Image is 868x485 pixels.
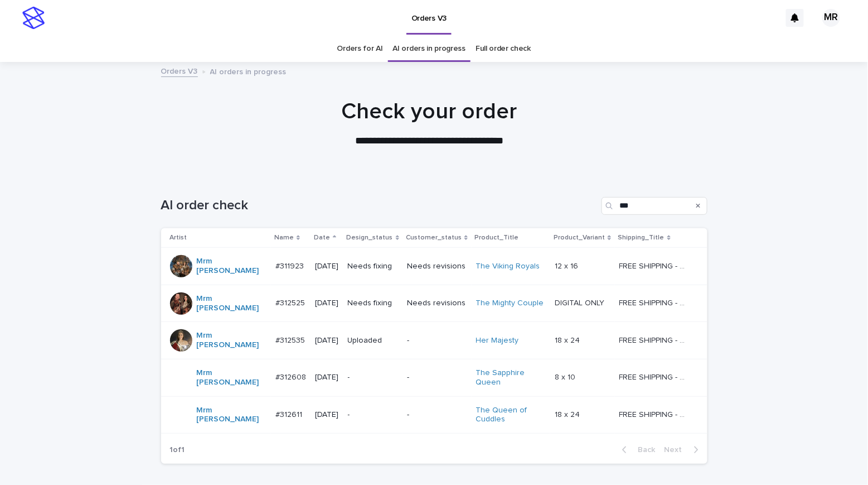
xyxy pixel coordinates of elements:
tr: Mrm [PERSON_NAME] #312525#312525 [DATE]Needs fixingNeeds revisionsThe Mighty Couple DIGITAL ONLYD... [161,285,707,322]
h1: Check your order [156,98,702,125]
a: The Sapphire Queen [476,368,546,387]
p: 8 x 10 [555,371,578,382]
div: MR [822,9,840,27]
button: Next [660,445,707,455]
p: Needs fixing [348,262,399,271]
p: Product_Variant [554,232,605,244]
a: Orders for AI [337,36,383,62]
p: - [407,373,467,382]
a: The Viking Royals [476,262,540,271]
p: Design_status [347,232,393,244]
tr: Mrm [PERSON_NAME] #312608#312608 [DATE]--The Sapphire Queen 8 x 108 x 10 FREE SHIPPING - preview ... [161,359,707,396]
p: - [348,410,399,420]
a: The Mighty Couple [476,299,544,308]
a: AI orders in progress [393,36,466,62]
p: #312535 [275,334,307,345]
p: [DATE] [315,299,338,308]
p: FREE SHIPPING - preview in 1-2 business days, after your approval delivery will take 5-10 b.d. [619,408,691,420]
p: Date [314,232,330,244]
p: Customer_status [406,232,462,244]
button: Back [613,445,660,455]
p: AI orders in progress [210,65,287,77]
a: Mrm [PERSON_NAME] [197,257,266,276]
p: #312525 [275,296,307,308]
p: - [407,336,467,345]
input: Search [602,197,707,215]
p: #312611 [275,408,304,420]
a: Mrm [PERSON_NAME] [197,331,266,350]
p: FREE SHIPPING - preview in 1-2 business days, after your approval delivery will take 5-10 b.d. [619,296,691,308]
p: [DATE] [315,373,338,382]
p: Artist [170,232,187,244]
p: 18 x 24 [555,334,582,345]
p: Needs revisions [407,262,467,271]
p: [DATE] [315,262,338,271]
p: Uploaded [348,336,399,345]
a: The Queen of Cuddles [476,406,546,425]
tr: Mrm [PERSON_NAME] #311923#311923 [DATE]Needs fixingNeeds revisionsThe Viking Royals 12 x 1612 x 1... [161,248,707,285]
a: Her Majesty [476,336,519,345]
span: Back [632,446,656,454]
h1: AI order check [161,198,597,214]
p: [DATE] [315,410,338,420]
p: #312608 [275,371,308,382]
a: Orders V3 [161,64,198,77]
p: DIGITAL ONLY [555,296,607,308]
p: 1 of 1 [161,436,194,464]
p: 12 x 16 [555,260,580,271]
p: Needs fixing [348,299,399,308]
p: - [407,410,467,420]
p: - [348,373,399,382]
p: FREE SHIPPING - preview in 1-2 business days, after your approval delivery will take 5-10 b.d. [619,334,691,345]
p: #311923 [275,260,306,271]
tr: Mrm [PERSON_NAME] #312611#312611 [DATE]--The Queen of Cuddles 18 x 2418 x 24 FREE SHIPPING - prev... [161,396,707,434]
img: stacker-logo-s-only.png [22,7,45,29]
span: Next [665,446,689,454]
p: 18 x 24 [555,408,582,420]
a: Mrm [PERSON_NAME] [197,294,266,313]
p: FREE SHIPPING - preview in 1-2 business days, after your approval delivery will take 5-10 b.d. [619,371,691,382]
a: Mrm [PERSON_NAME] [197,406,266,425]
tr: Mrm [PERSON_NAME] #312535#312535 [DATE]Uploaded-Her Majesty 18 x 2418 x 24 FREE SHIPPING - previe... [161,322,707,359]
p: Product_Title [475,232,519,244]
a: Mrm [PERSON_NAME] [197,368,266,387]
p: Name [274,232,294,244]
p: Needs revisions [407,299,467,308]
p: FREE SHIPPING - preview in 1-2 business days, after your approval delivery will take 5-10 b.d. [619,260,691,271]
a: Full order check [476,36,531,62]
p: [DATE] [315,336,338,345]
p: Shipping_Title [618,232,665,244]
